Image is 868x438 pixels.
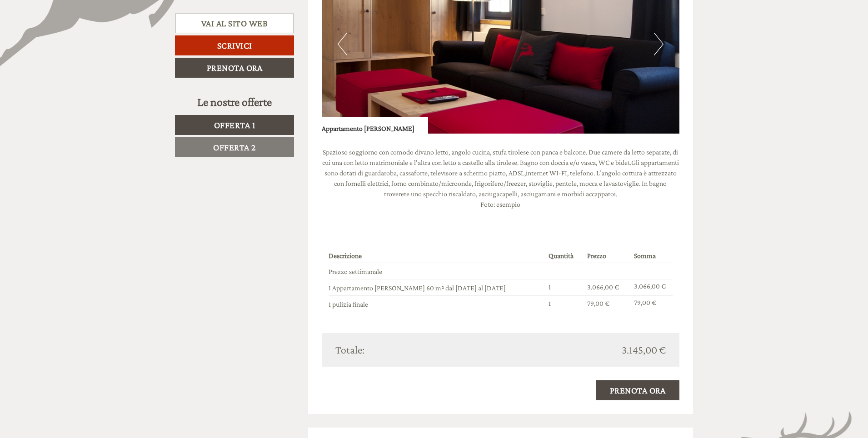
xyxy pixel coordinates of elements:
[596,380,680,400] a: Prenota ora
[587,299,609,307] span: 79,00 €
[175,58,294,78] a: Prenota ora
[338,33,347,55] button: Previous
[587,283,619,291] span: 3.066,00 €
[584,249,630,263] th: Prezzo
[329,279,545,296] td: 1 Appartamento [PERSON_NAME] 60 m² dal [DATE] al [DATE]
[654,33,663,55] button: Next
[630,249,673,263] th: Somma
[545,296,584,312] td: 1
[213,142,256,152] span: Offerta 2
[214,120,255,130] span: Offerta 1
[322,147,680,209] p: Spazioso soggiorno con comodo divano letto, angolo cucina, stufa tirolese con panca e balcone. Du...
[329,263,545,279] td: Prezzo settimanale
[630,296,673,312] td: 79,00 €
[622,342,666,358] span: 3.145,00 €
[175,35,294,55] a: Scrivici
[175,14,294,33] a: Vai al sito web
[630,279,673,296] td: 3.066,00 €
[329,342,501,358] div: Totale:
[545,249,584,263] th: Quantità
[329,249,545,263] th: Descrizione
[14,44,121,50] small: 13:27
[159,7,199,22] div: martedì
[14,26,121,34] div: Zin Senfter Residence
[329,296,545,312] td: 1 pulizia finale
[175,94,294,110] div: Le nostre offerte
[545,279,584,296] td: 1
[322,117,428,134] div: Appartamento [PERSON_NAME]
[7,25,125,52] div: Buon giorno, come possiamo aiutarla?
[308,235,359,255] button: Invia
